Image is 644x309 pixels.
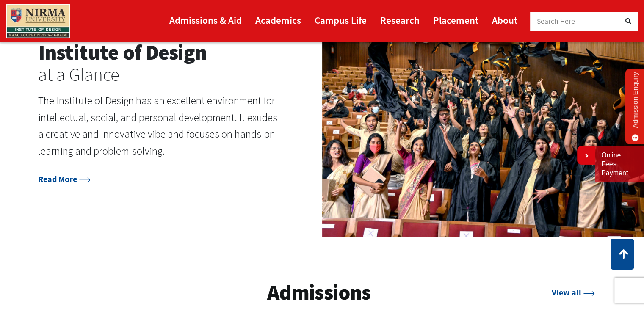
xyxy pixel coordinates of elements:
[601,151,638,177] a: Online Fees Payment
[537,17,575,26] span: Search Here
[433,11,478,30] a: Placement
[6,4,70,38] img: main_logo
[267,279,371,306] h3: Admissions
[315,11,367,30] a: Campus Life
[38,65,284,83] h3: at a Glance
[38,174,91,184] a: Read More
[38,92,284,160] p: The Institute of Design has an excellent environment for intellectual, social, and personal devel...
[552,287,595,298] a: View all
[492,11,517,30] a: About
[169,11,242,30] a: Admissions & Aid
[255,11,301,30] a: Academics
[38,40,284,65] h2: Institute of Design
[380,11,420,30] a: Research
